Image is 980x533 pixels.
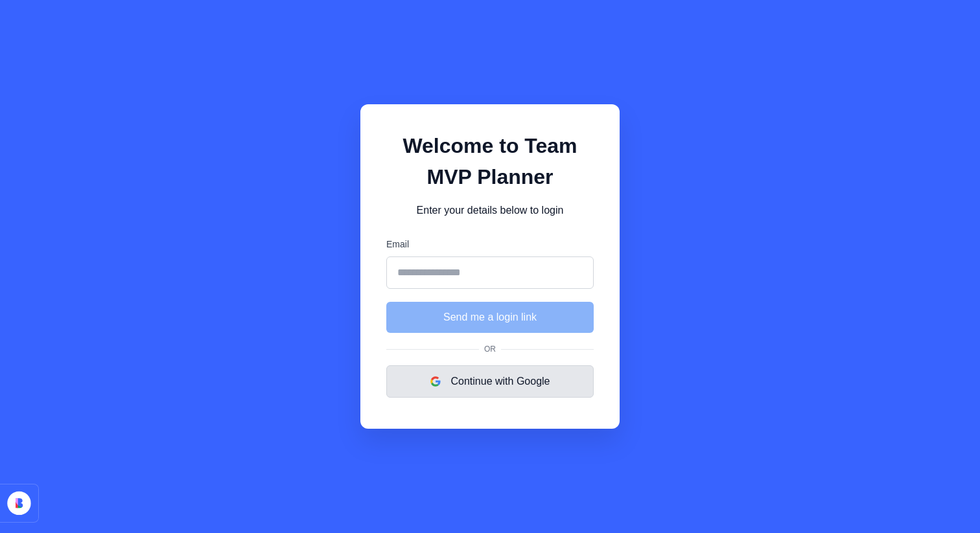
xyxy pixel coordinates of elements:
span: Or [479,343,501,355]
h1: Welcome to Team MVP Planner [386,130,594,192]
label: Email [386,238,594,251]
p: Enter your details below to login [386,203,594,218]
button: Send me a login link [386,302,594,333]
img: google logo [430,376,441,387]
button: Continue with Google [386,365,594,398]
